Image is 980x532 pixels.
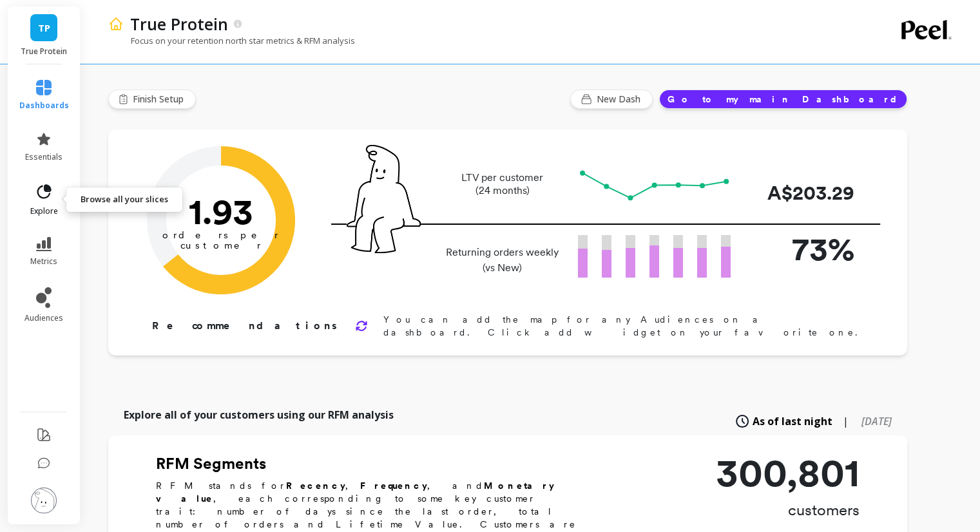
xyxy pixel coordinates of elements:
[360,480,427,491] b: Frequency
[716,500,860,520] p: customers
[30,206,58,216] span: explore
[108,35,355,46] p: Focus on your retention north star metrics & RFM analysis
[716,453,860,492] p: 300,801
[152,318,340,334] p: Recommendations
[570,90,653,109] button: New Dash
[124,407,394,423] p: Explore all of your customers using our RFM analysis
[24,313,63,323] span: audiences
[108,16,124,32] img: header icon
[442,171,562,197] p: LTV per customer (24 months)
[286,480,345,491] b: Recency
[25,152,62,162] span: essentials
[19,100,69,111] span: dashboards
[843,413,849,429] span: |
[30,256,57,267] span: metrics
[38,21,50,35] span: TP
[130,13,228,35] p: True Protein
[442,245,562,276] p: Returning orders weekly (vs New)
[861,414,892,428] span: [DATE]
[383,313,866,339] p: You can add the map for any Audiences on a dashboard. Click add widget on your favorite one.
[156,453,594,474] h2: RFM Segments
[347,145,421,253] img: pal seatted on line
[597,93,644,106] span: New Dash
[31,488,57,513] img: profile picture
[751,178,854,207] p: A$203.29
[659,90,907,109] button: Go to my main Dashboard
[108,90,196,109] button: Finish Setup
[753,413,832,429] span: As of last night
[21,46,68,57] p: True Protein
[162,229,280,241] tspan: orders per
[133,93,187,106] span: Finish Setup
[180,240,262,251] tspan: customer
[189,190,253,233] text: 1.93
[751,225,854,273] p: 73%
